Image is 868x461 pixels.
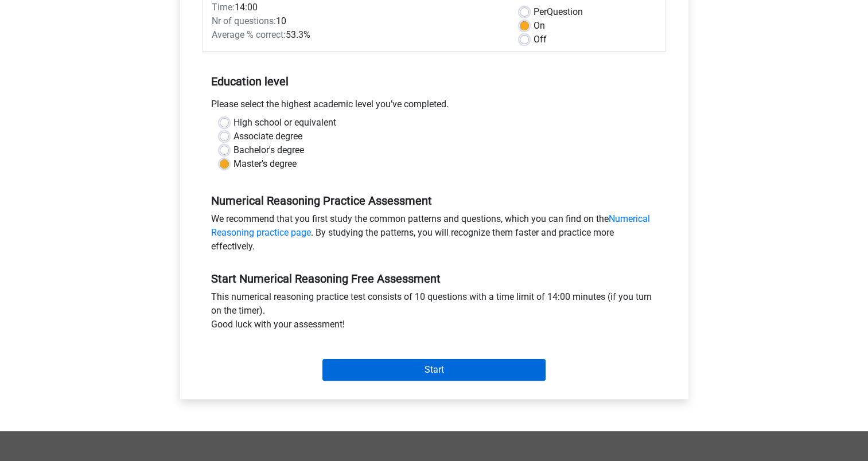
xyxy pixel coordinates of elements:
label: Associate degree [233,130,302,143]
div: 14:00 [203,1,511,14]
span: Time: [212,2,235,13]
span: Average % correct: [212,29,286,40]
div: Please select the highest academic level you’ve completed. [203,97,666,116]
label: Off [534,33,547,46]
label: On [534,19,545,33]
span: Nr of questions: [212,15,276,26]
div: 53.3% [203,28,511,42]
div: We recommend that you first study the common patterns and questions, which you can find on the . ... [203,212,666,258]
h5: Numerical Reasoning Practice Assessment [211,194,657,208]
label: Master's degree [233,157,297,171]
label: High school or equivalent [233,116,336,130]
div: This numerical reasoning practice test consists of 10 questions with a time limit of 14:00 minute... [203,290,666,336]
label: Bachelor's degree [233,143,304,157]
h5: Start Numerical Reasoning Free Assessment [211,272,657,286]
span: Per [534,6,547,17]
input: Start [322,359,546,381]
h5: Education level [211,70,657,93]
label: Question [534,5,583,19]
div: 10 [203,14,511,28]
